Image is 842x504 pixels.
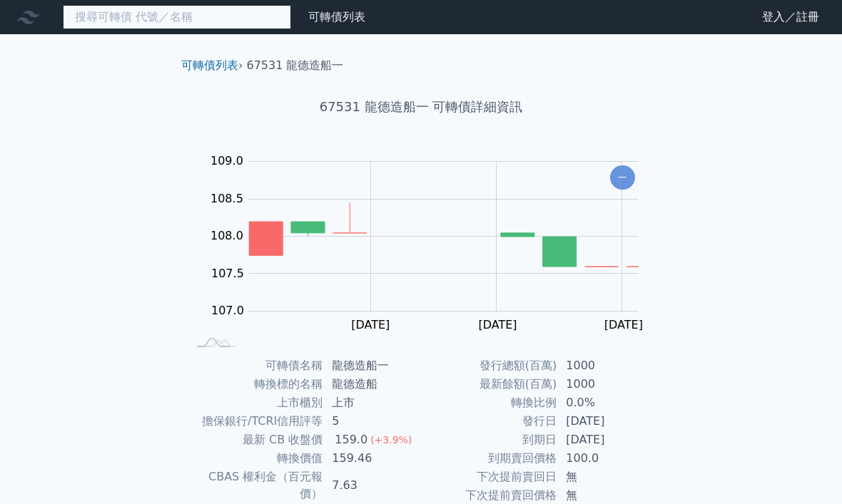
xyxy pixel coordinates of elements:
td: 0.0% [557,394,655,412]
tspan: 107.5 [211,267,244,280]
td: 轉換標的名稱 [187,375,323,394]
td: 1000 [557,375,655,394]
tspan: 108.0 [210,229,243,242]
g: Series [249,202,660,267]
td: 1000 [557,356,655,375]
iframe: Chat Widget [771,436,842,504]
td: 5 [323,412,421,431]
td: [DATE] [557,431,655,449]
a: 可轉債列表 [308,10,365,24]
td: 上市櫃別 [187,394,323,412]
h1: 67531 龍德造船一 可轉債詳細資訊 [170,97,672,117]
td: 轉換比例 [421,394,557,412]
td: 無 [557,468,655,486]
tspan: [DATE] [604,318,643,331]
a: 登入／註冊 [751,6,831,29]
input: 搜尋可轉債 代號／名稱 [63,5,291,29]
td: 發行總額(百萬) [421,356,557,375]
td: 最新 CB 收盤價 [187,431,323,449]
td: 轉換價值 [187,449,323,468]
td: 100.0 [557,449,655,468]
td: 龍德造船 [323,375,421,394]
td: 擔保銀行/TCRI信用評等 [187,412,323,431]
li: › [181,57,243,74]
td: 最新餘額(百萬) [421,375,557,394]
li: 67531 龍德造船一 [247,57,344,74]
td: 159.46 [323,449,421,468]
div: 159.0 [332,431,370,448]
span: (+3.9%) [370,434,412,446]
tspan: [DATE] [478,318,517,331]
td: 可轉債名稱 [187,356,323,375]
td: 發行日 [421,412,557,431]
tspan: 108.5 [210,192,243,205]
td: CBAS 權利金（百元報價） [187,468,323,503]
td: 到期賣回價格 [421,449,557,468]
td: [DATE] [557,412,655,431]
g: Chart [203,154,661,331]
a: 可轉債列表 [181,58,238,72]
tspan: 109.0 [210,154,243,168]
tspan: 107.0 [211,304,244,317]
td: 上市 [323,394,421,412]
td: 下次提前賣回日 [421,468,557,486]
td: 到期日 [421,431,557,449]
div: 聊天小工具 [771,436,842,504]
td: 龍德造船一 [323,356,421,375]
td: 7.63 [323,468,421,503]
tspan: [DATE] [351,318,390,331]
